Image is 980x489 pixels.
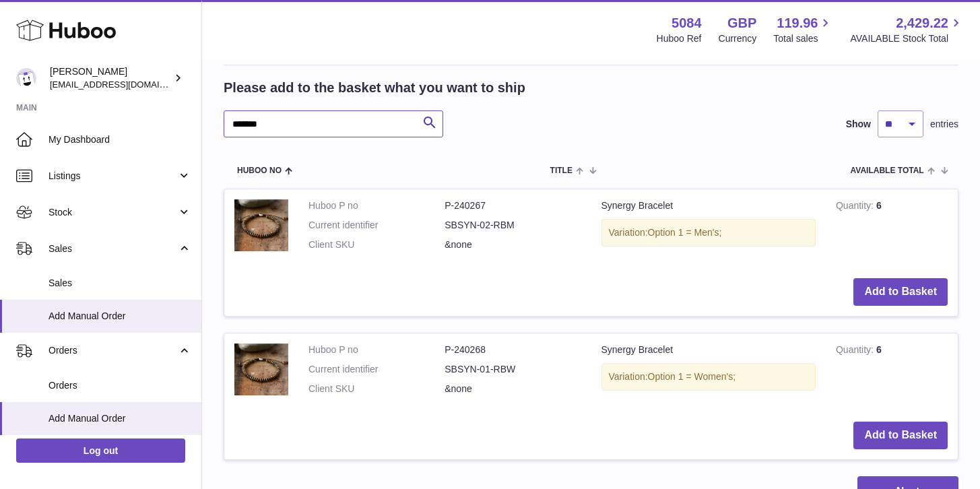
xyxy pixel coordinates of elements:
[591,333,826,412] td: Synergy Bracelet
[48,379,191,392] span: Orders
[850,14,964,45] a: 2,429.22 AVAILABLE Stock Total
[48,133,191,146] span: My Dashboard
[445,344,581,356] dd: P-240268
[727,14,756,32] strong: GBP
[648,371,736,382] span: Option 1 = Women's;
[48,310,191,323] span: Add Manual Order
[836,344,876,358] strong: Quantity
[648,227,722,238] span: Option 1 = Men's;
[308,199,445,212] dt: Huboo P no
[237,166,282,175] span: Huboo no
[601,363,816,391] div: Variation:
[445,238,581,251] dd: &none
[308,238,445,251] dt: Client SKU
[851,166,924,175] span: AVAILABLE Total
[48,344,177,357] span: Orders
[773,14,833,45] a: 119.96 Total sales
[48,206,177,219] span: Stock
[672,14,702,32] strong: 5084
[777,14,818,32] span: 119.96
[234,199,288,251] img: Synergy Bracelet
[445,383,581,395] dd: &none
[48,242,177,255] span: Sales
[853,422,948,449] button: Add to Basket
[308,363,445,376] dt: Current identifier
[930,118,958,131] span: entries
[48,277,191,290] span: Sales
[853,278,948,306] button: Add to Basket
[550,166,573,175] span: Title
[445,219,581,232] dd: SBSYN-02-RBM
[896,14,948,32] span: 2,429.22
[234,344,288,395] img: Synergy Bracelet
[308,383,445,395] dt: Client SKU
[308,219,445,232] dt: Current identifier
[16,68,36,88] img: konstantinosmouratidis@hotmail.com
[445,363,581,376] dd: SBSYN-01-RBW
[826,189,958,268] td: 6
[591,189,826,268] td: Synergy Bracelet
[50,79,198,90] span: [EMAIL_ADDRESS][DOMAIN_NAME]
[601,219,816,247] div: Variation:
[48,412,191,425] span: Add Manual Order
[48,170,177,183] span: Listings
[224,79,525,97] h2: Please add to the basket what you want to ship
[850,32,964,45] span: AVAILABLE Stock Total
[657,32,702,45] div: Huboo Ref
[836,200,876,214] strong: Quantity
[445,199,581,212] dd: P-240267
[50,65,171,91] div: [PERSON_NAME]
[719,32,757,45] div: Currency
[16,438,185,463] a: Log out
[826,333,958,412] td: 6
[773,32,833,45] span: Total sales
[846,118,871,131] label: Show
[308,344,445,356] dt: Huboo P no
